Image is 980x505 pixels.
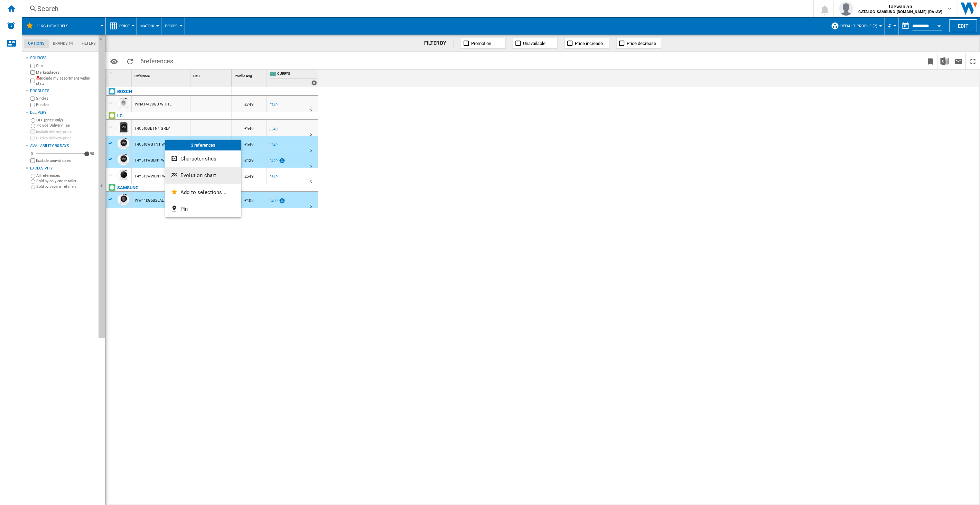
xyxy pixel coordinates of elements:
[165,150,241,167] button: Characteristics
[180,189,226,195] span: Add to selections...
[180,172,216,178] span: Evolution chart
[180,156,216,162] span: Characteristics
[165,140,241,150] div: 3 references
[165,184,241,201] button: Add to selections...
[180,206,188,212] span: Pin
[165,201,241,217] button: Pin...
[165,167,241,184] button: Evolution chart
